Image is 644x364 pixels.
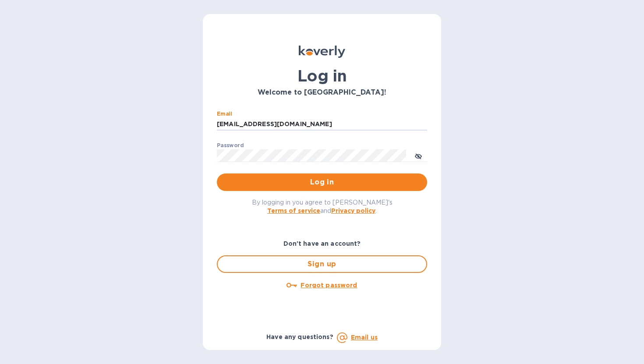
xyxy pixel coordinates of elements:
a: Privacy policy [331,207,375,214]
span: Sign up [225,259,419,269]
label: Email [217,111,232,117]
h3: Welcome to [GEOGRAPHIC_DATA]! [217,88,427,97]
input: Enter email address [217,118,427,131]
h1: Log in [217,67,427,85]
b: Have any questions? [266,333,333,340]
label: Password [217,143,244,148]
button: toggle password visibility [410,147,427,164]
span: Log in [224,177,420,187]
u: Forgot password [301,282,357,289]
a: Email us [351,334,378,341]
button: Sign up [217,255,427,273]
b: Don't have an account? [283,240,361,247]
span: By logging in you agree to [PERSON_NAME]'s and . [252,199,393,214]
button: Log in [217,173,427,191]
img: Koverly [299,46,345,58]
a: Terms of service [267,207,320,214]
